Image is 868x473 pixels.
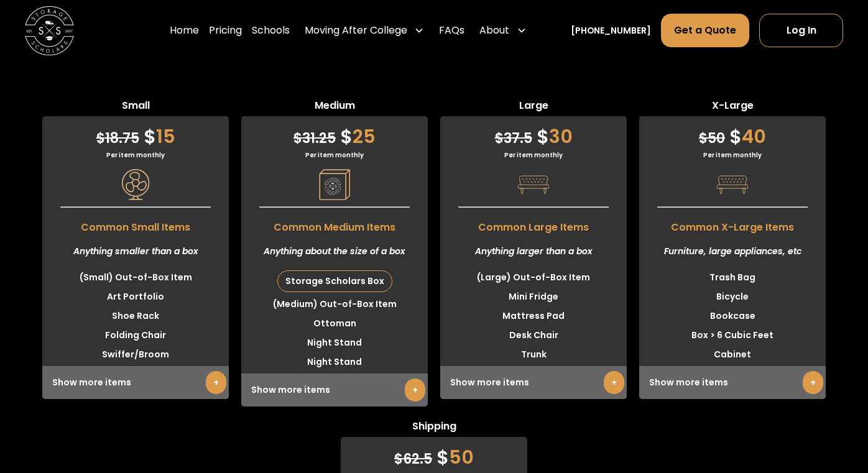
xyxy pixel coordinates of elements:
[440,98,627,116] span: Large
[42,345,229,364] li: Swiffer/Broom
[293,129,336,148] span: 31.25
[639,150,826,160] div: Per item monthly
[293,129,302,148] span: $
[25,6,75,56] img: Storage Scholars main logo
[305,24,407,39] div: Moving After College
[639,326,826,345] li: Box > 6 Cubic Feet
[440,268,627,287] li: (Large) Out-of-Box Item
[639,345,826,364] li: Cabinet
[440,326,627,345] li: Desk Chair
[571,24,651,37] a: [PHONE_NUMBER]
[170,14,199,48] a: Home
[639,98,826,116] span: X-Large
[405,379,425,402] a: +
[518,169,549,200] img: Pricing Category Icon
[252,14,290,48] a: Schools
[241,374,428,406] div: Show more items
[300,14,430,48] div: Moving After College
[241,352,428,372] li: Night Stand
[42,214,229,235] span: Common Small Items
[42,306,229,326] li: Shoe Rack
[803,371,823,394] a: +
[717,169,748,200] img: Pricing Category Icon
[241,333,428,352] li: Night Stand
[144,123,156,150] span: $
[120,169,151,200] img: Pricing Category Icon
[42,287,229,306] li: Art Portfolio
[319,169,350,200] img: Pricing Category Icon
[341,419,527,437] span: Shipping
[241,314,428,333] li: Ottoman
[639,116,826,150] div: 40
[639,268,826,287] li: Trash Bag
[699,129,725,148] span: 50
[440,116,627,150] div: 30
[479,24,509,39] div: About
[604,371,624,394] a: +
[661,14,749,48] a: Get a Quote
[241,150,428,160] div: Per item monthly
[474,14,532,48] div: About
[495,129,504,148] span: $
[42,366,229,399] div: Show more items
[639,235,826,268] div: Furniture, large appliances, etc
[495,129,532,148] span: 37.5
[436,444,449,471] span: $
[42,116,229,150] div: 15
[241,295,428,314] li: (Medium) Out-of-Box Item
[209,14,242,48] a: Pricing
[42,268,229,287] li: (Small) Out-of-Box Item
[440,366,627,399] div: Show more items
[439,14,464,48] a: FAQs
[440,345,627,364] li: Trunk
[759,14,843,48] a: Log In
[639,214,826,235] span: Common X-Large Items
[341,437,527,471] div: 50
[96,129,105,148] span: $
[537,123,549,150] span: $
[42,326,229,345] li: Folding Chair
[278,271,392,292] div: Storage Scholars Box
[729,123,742,150] span: $
[206,371,226,394] a: +
[340,123,353,150] span: $
[440,306,627,326] li: Mattress Pad
[241,116,428,150] div: 25
[42,235,229,268] div: Anything smaller than a box
[42,98,229,116] span: Small
[639,287,826,306] li: Bicycle
[440,150,627,160] div: Per item monthly
[394,449,403,469] span: $
[394,449,432,469] span: 62.5
[440,235,627,268] div: Anything larger than a box
[699,129,708,148] span: $
[440,214,627,235] span: Common Large Items
[241,98,428,116] span: Medium
[241,235,428,268] div: Anything about the size of a box
[440,287,627,306] li: Mini Fridge
[639,366,826,399] div: Show more items
[42,150,229,160] div: Per item monthly
[241,214,428,235] span: Common Medium Items
[639,306,826,326] li: Bookcase
[96,129,139,148] span: 18.75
